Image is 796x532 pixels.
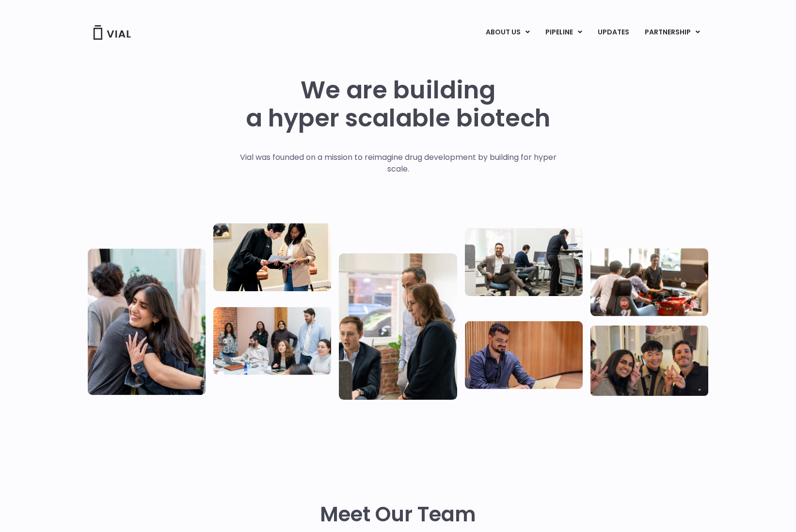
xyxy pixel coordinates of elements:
img: Two people looking at a paper talking. [213,223,331,291]
img: Group of three people standing around a computer looking at the screen [339,253,457,400]
h2: Meet Our Team [320,503,476,526]
img: Three people working in an office [465,228,583,296]
img: Man working at a computer [465,321,583,389]
a: PIPELINEMenu Toggle [538,24,589,41]
img: Group of people playing whirlyball [590,248,708,316]
a: UPDATES [590,24,637,41]
p: Vial was founded on a mission to reimagine drug development by building for hyper scale. [230,152,567,175]
img: Vial Life [88,249,206,395]
h1: We are building a hyper scalable biotech [246,76,550,132]
img: Eight people standing and sitting in an office [213,307,331,375]
a: ABOUT USMenu Toggle [478,24,537,41]
a: PARTNERSHIPMenu Toggle [637,24,708,41]
img: Vial Logo [93,25,131,40]
img: Group of 3 people smiling holding up the peace sign [590,326,708,396]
